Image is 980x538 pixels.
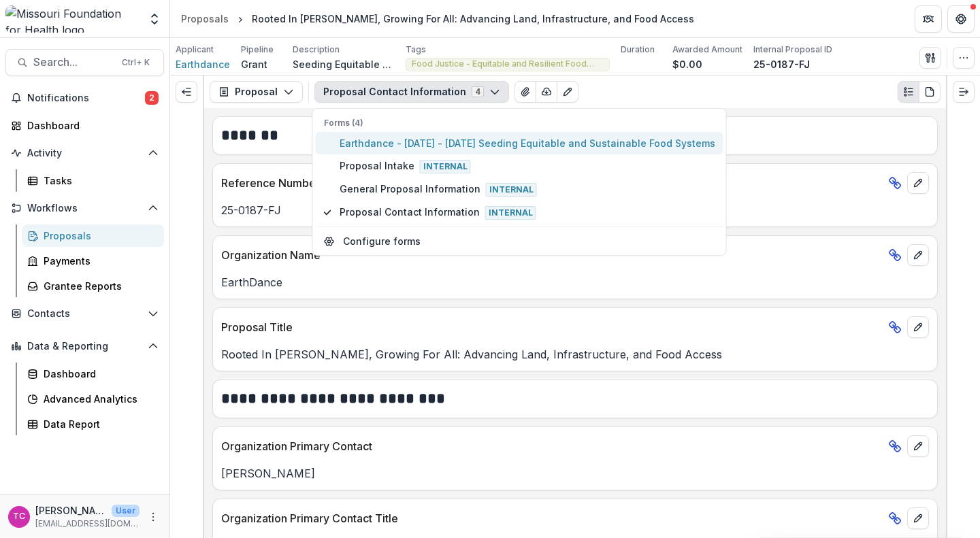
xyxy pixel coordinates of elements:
[293,57,395,71] p: Seeding Equitable and Sustainable Local Food Systems
[44,279,153,293] div: Grantee Reports
[557,81,578,103] button: Edit as form
[221,510,883,526] p: Organization Primary Contact Title
[221,202,929,218] p: 25-0187-FJ
[314,81,509,103] button: Proposal Contact Information4
[210,81,303,103] button: Proposal
[44,367,153,381] div: Dashboard
[907,507,929,529] button: edit
[176,57,230,71] a: Earthdance
[176,9,700,29] nav: breadcrumb
[27,148,142,159] span: Activity
[22,275,164,297] a: Grantee Reports
[340,158,715,173] span: Proposal Intake
[176,81,197,103] button: Expand left
[907,435,929,457] button: edit
[947,5,975,33] button: Get Help
[5,335,164,357] button: Open Data & Reporting
[145,509,161,525] button: More
[241,57,267,71] p: Grant
[5,303,164,324] button: Open Contacts
[907,244,929,266] button: edit
[35,503,106,518] p: [PERSON_NAME]
[119,55,152,70] div: Ctrl + K
[907,172,929,194] button: edit
[221,346,929,363] p: Rooted In [PERSON_NAME], Growing For All: Advancing Land, Infrastructure, and Food Access
[898,81,919,103] button: Plaintext view
[22,224,164,247] a: Proposals
[406,44,426,56] p: Tags
[5,5,140,33] img: Missouri Foundation for Health logo
[5,49,164,76] button: Search...
[221,438,883,454] p: Organization Primary Contact
[176,9,234,29] a: Proposals
[5,114,164,137] a: Dashboard
[221,319,883,335] p: Proposal Title
[221,465,929,482] p: [PERSON_NAME]
[33,56,114,69] span: Search...
[5,142,164,164] button: Open Activity
[35,518,140,530] p: [EMAIL_ADDRESS][DOMAIN_NAME]
[22,250,164,272] a: Payments
[176,44,214,56] p: Applicant
[340,136,715,150] span: Earthdance - [DATE] - [DATE] Seeding Equitable and Sustainable Food Systems
[420,160,471,173] span: Internal
[672,44,742,56] p: Awarded Amount
[13,512,25,521] div: Tori Cope
[112,505,140,517] p: User
[514,81,536,103] button: View Attached Files
[44,173,153,188] div: Tasks
[915,5,942,33] button: Partners
[753,57,810,71] p: 25-0187-FJ
[5,197,164,219] button: Open Workflows
[221,175,883,191] p: Reference Number
[953,81,975,103] button: Expand right
[145,5,164,33] button: Open entity switcher
[44,254,153,268] div: Payments
[145,91,159,105] span: 2
[221,274,929,290] p: EarthDance
[293,44,340,56] p: Description
[44,417,153,431] div: Data Report
[22,388,164,410] a: Advanced Analytics
[221,247,883,263] p: Organization Name
[340,205,715,220] span: Proposal Contact Information
[672,57,702,71] p: $0.00
[44,392,153,406] div: Advanced Analytics
[5,87,164,109] button: Notifications2
[44,229,153,243] div: Proposals
[486,183,537,197] span: Internal
[485,206,536,220] span: Internal
[27,93,145,104] span: Notifications
[22,413,164,435] a: Data Report
[27,118,153,133] div: Dashboard
[324,117,715,129] p: Forms (4)
[22,169,164,192] a: Tasks
[412,59,604,69] span: Food Justice - Equitable and Resilient Food Systems
[252,12,694,26] div: Rooted In [PERSON_NAME], Growing For All: Advancing Land, Infrastructure, and Food Access
[22,363,164,385] a: Dashboard
[753,44,832,56] p: Internal Proposal ID
[907,316,929,338] button: edit
[27,203,142,214] span: Workflows
[241,44,274,56] p: Pipeline
[181,12,229,26] div: Proposals
[621,44,655,56] p: Duration
[27,308,142,320] span: Contacts
[340,182,715,197] span: General Proposal Information
[27,341,142,352] span: Data & Reporting
[919,81,941,103] button: PDF view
